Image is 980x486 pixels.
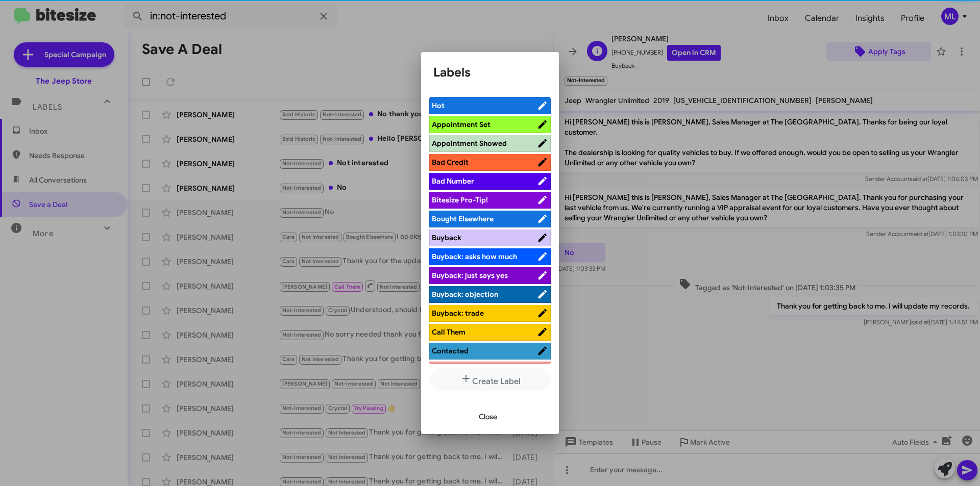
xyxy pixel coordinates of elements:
[433,64,547,81] h1: Labels
[432,176,474,186] span: Bad Number
[432,101,445,110] span: Hot
[429,368,551,391] button: Create Label
[471,407,505,426] button: Close
[432,233,461,242] span: Buyback
[479,407,497,426] span: Close
[432,271,508,280] span: Buyback: just says yes
[432,158,469,167] span: Bad Credit
[432,327,465,337] span: Call Them
[432,309,484,318] span: Buyback: trade
[432,252,517,261] span: Buyback: asks how much
[432,214,494,223] span: Bought Elsewhere
[432,139,507,148] span: Appointment Showed
[432,346,469,355] span: Contacted
[432,195,488,204] span: Bitesize Pro-Tip!
[432,290,498,299] span: Buyback: objection
[432,120,491,129] span: Appointment Set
